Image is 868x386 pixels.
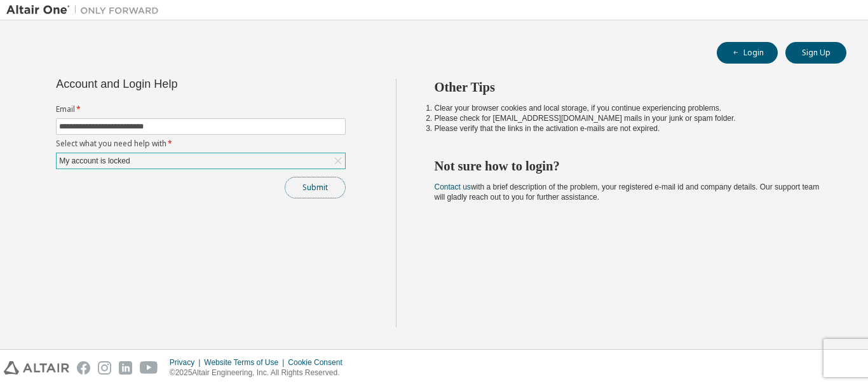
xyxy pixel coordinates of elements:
div: My account is locked [57,154,132,168]
img: Altair One [6,4,165,17]
label: Select what you need help with [56,139,346,149]
div: Account and Login Help [56,79,288,89]
img: linkedin.svg [119,361,132,375]
p: © 2025 Altair Engineering, Inc. All Rights Reserved. [170,368,350,378]
button: Submit [285,177,346,198]
h2: Other Tips [435,79,824,95]
div: My account is locked [57,153,345,169]
div: Privacy [170,357,204,368]
a: Contact us [435,183,471,191]
span: with a brief description of the problem, your registered e-mail id and company details. Our suppo... [435,183,820,202]
li: Clear your browser cookies and local storage, if you continue experiencing problems. [435,103,824,113]
div: Website Terms of Use [204,357,288,368]
img: instagram.svg [98,361,111,375]
div: Cookie Consent [288,357,349,368]
li: Please check for [EMAIL_ADDRESS][DOMAIN_NAME] mails in your junk or spam folder. [435,113,824,123]
li: Please verify that the links in the activation e-mails are not expired. [435,123,824,134]
button: Login [717,42,778,64]
h2: Not sure how to login? [435,158,824,174]
button: Sign Up [785,42,846,64]
label: Email [56,104,346,114]
img: altair_logo.svg [4,361,69,375]
img: facebook.svg [77,361,90,375]
img: youtube.svg [140,361,158,375]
